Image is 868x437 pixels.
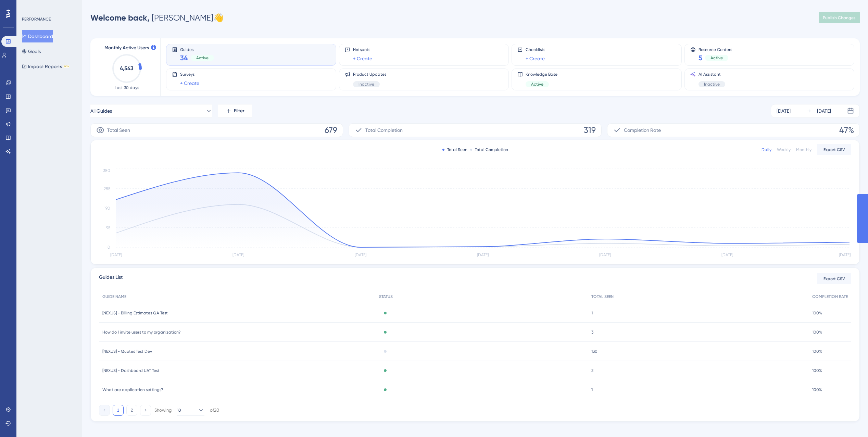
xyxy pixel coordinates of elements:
text: 4,543 [120,65,134,72]
div: Weekly [777,147,791,152]
span: TOTAL SEEN [591,294,614,299]
span: Welcome back, [90,13,150,23]
span: GUIDE NAME [102,294,126,299]
span: 130 [591,349,597,354]
span: Inactive [358,82,374,87]
span: 2 [591,368,593,373]
span: 10 [177,408,181,413]
button: All Guides [90,104,212,118]
div: PERFORMANCE [22,16,51,22]
tspan: 285 [104,186,110,191]
span: 3 [591,329,593,335]
button: 10 [177,405,204,416]
div: [DATE] [777,107,791,115]
div: Daily [762,147,771,152]
span: Surveys [180,72,199,77]
span: Active [196,55,209,61]
span: Export CSV [823,147,845,152]
span: Export CSV [823,276,845,282]
span: Guides List [99,273,123,284]
span: COMPLETION RATE [812,294,848,299]
div: BETA [63,65,70,68]
button: 2 [126,405,137,416]
div: Total Seen [442,147,467,152]
tspan: 380 [103,168,110,173]
span: Active [710,55,723,61]
span: Active [531,82,543,87]
span: Publish Changes [823,15,856,21]
span: [NEXUS] - Dashboard UAT Test [102,368,160,373]
button: Export CSV [817,273,851,284]
button: Dashboard [22,30,53,42]
span: What are application settings? [102,387,163,392]
span: 100% [812,368,822,373]
span: Hotspots [353,47,372,52]
span: 1 [591,310,593,316]
tspan: [DATE] [110,252,122,257]
span: 100% [812,329,822,335]
span: AI Assistant [699,72,725,77]
button: Publish Changes [819,12,860,23]
button: Goals [22,45,41,58]
tspan: 0 [108,245,110,250]
div: [PERSON_NAME] 👋 [90,12,224,23]
span: Last 30 days [115,85,139,90]
span: Filter [234,107,244,115]
span: 47% [839,125,854,136]
span: 100% [812,387,822,392]
a: + Create [353,54,372,63]
button: 1 [113,405,124,416]
span: Completion Rate [624,126,661,134]
div: Monthly [796,147,812,152]
a: + Create [526,54,545,63]
div: Showing [154,407,172,413]
span: 679 [325,125,337,136]
span: 1 [591,387,593,392]
span: How do I invite users to my organization? [102,329,180,335]
span: STATUS [379,294,393,299]
span: 5 [699,53,702,63]
button: Export CSV [817,144,851,155]
span: Total Seen [107,126,130,134]
span: Monthly Active Users [104,44,149,52]
div: Total Completion [470,147,508,152]
span: Checklists [526,47,545,52]
div: [DATE] [817,107,831,115]
span: 34 [180,53,188,63]
tspan: 95 [106,225,110,230]
button: Filter [218,104,252,118]
tspan: [DATE] [599,252,611,257]
button: Impact ReportsBETA [22,60,70,73]
span: Product Updates [353,72,386,77]
iframe: UserGuiding AI Assistant Launcher [839,410,860,430]
span: 100% [812,310,822,316]
span: Resource Centers [699,47,732,52]
span: [NEXUS] - Quotes Test Dev [102,349,152,354]
tspan: [DATE] [232,252,244,257]
span: 319 [584,125,596,136]
span: Knowledge Base [526,72,557,77]
div: of 20 [210,407,219,413]
span: 100% [812,349,822,354]
span: Guides [180,47,214,52]
tspan: [DATE] [355,252,366,257]
span: [NEXUS] - Billing Estimates QA Test [102,310,168,316]
span: Total Completion [365,126,403,134]
tspan: [DATE] [721,252,733,257]
a: + Create [180,79,199,87]
span: Inactive [704,82,720,87]
span: All Guides [90,107,112,115]
tspan: 190 [104,206,110,211]
tspan: [DATE] [477,252,489,257]
tspan: [DATE] [839,252,851,257]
